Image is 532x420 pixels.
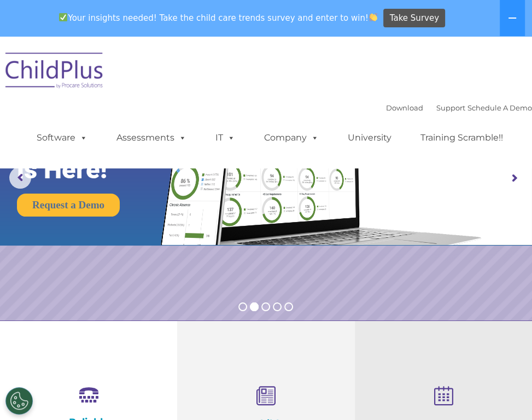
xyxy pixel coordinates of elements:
[390,9,439,28] span: Take Survey
[467,103,532,112] a: Schedule A Demo
[59,13,67,21] img: ✅
[17,194,120,217] a: Request a Demo
[5,387,33,415] button: Cookies Settings
[253,127,330,149] a: Company
[106,127,197,149] a: Assessments
[337,127,402,149] a: University
[386,103,532,112] font: |
[436,103,465,112] a: Support
[26,127,98,149] a: Software
[367,102,524,171] rs-layer: Boost your productivity and streamline your success in ChildPlus Online!
[55,7,382,28] span: Your insights needed! Take the child care trends survey and enter to win!
[383,9,445,28] a: Take Survey
[204,127,246,149] a: IT
[386,103,423,112] a: Download
[369,13,377,21] img: 👏
[17,97,187,184] rs-layer: The Future of ChildPlus is Here!
[410,127,514,149] a: Training Scramble!!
